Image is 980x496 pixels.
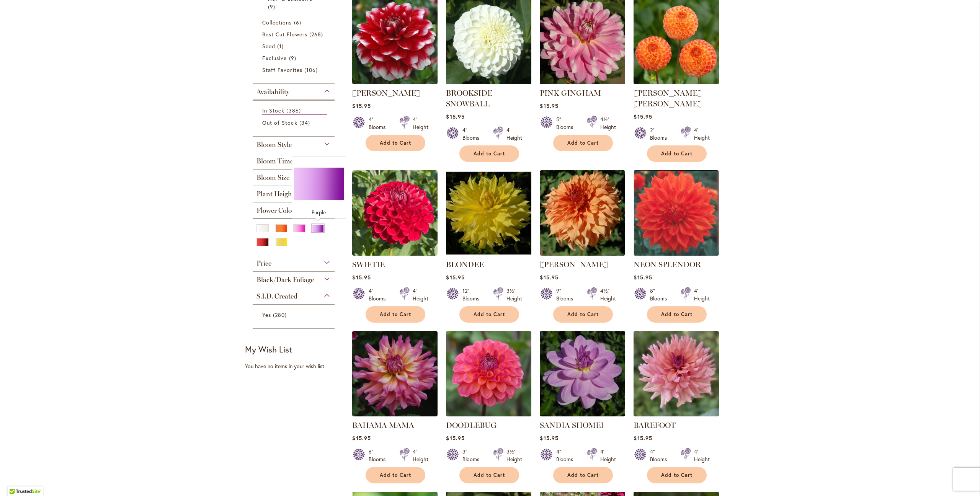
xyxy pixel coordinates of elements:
span: Bloom Time [256,157,293,165]
div: 4' Height [694,287,710,302]
a: In Stock 386 [262,106,327,115]
span: Seed [262,42,275,50]
img: Steve Meggos [540,170,625,256]
a: [PERSON_NAME] [352,88,420,98]
span: 268 [309,30,325,38]
div: 5" Blooms [556,116,578,131]
span: 280 [273,311,289,319]
div: 4" Blooms [369,116,390,131]
span: Add to Cart [380,311,411,318]
span: Add to Cart [474,472,505,478]
img: DOODLEBUG [446,331,531,416]
div: 12" Blooms [462,287,484,302]
span: Black/Dark Foliage [256,276,314,284]
div: 4' Height [413,448,428,463]
div: 4" Blooms [556,448,578,463]
img: Bahama Mama [352,331,438,416]
span: Bloom Style [256,140,292,149]
a: Blondee [446,250,531,257]
a: Exclusive [262,54,327,62]
span: $15.95 [540,274,558,281]
span: $15.95 [634,113,652,120]
a: SWIFTIE [352,250,438,257]
button: Add to Cart [647,145,707,162]
span: Flower Color [256,206,294,215]
a: [PERSON_NAME] [540,260,608,269]
span: S.I.D. Created [256,292,297,300]
span: $15.95 [634,274,652,281]
img: Neon Splendor [634,170,719,256]
button: Add to Cart [366,306,425,323]
div: 4" Blooms [462,126,484,142]
span: Bloom Size [256,173,289,182]
div: 4' Height [413,287,428,302]
a: Best Cut Flowers [262,30,327,38]
button: Add to Cart [553,135,613,151]
a: DOODLEBUG [446,411,531,418]
a: BLONDEE [446,260,484,269]
div: 4½' Height [600,287,616,302]
a: ZAKARY ROBERT [352,78,438,86]
a: BAREFOOT [634,421,676,430]
span: Add to Cart [567,472,599,478]
span: Price [256,259,271,268]
span: 386 [286,106,302,114]
a: SANDIA SHOMEI [540,411,625,418]
div: 4" Blooms [369,287,390,302]
span: Add to Cart [380,140,411,146]
a: Collections [262,18,327,26]
div: 4' Height [413,116,428,131]
button: Add to Cart [459,145,519,162]
a: PINK GINGHAM [540,88,601,98]
span: $15.95 [446,274,464,281]
span: Exclusive [262,54,287,62]
button: Add to Cart [366,135,425,151]
span: $15.95 [352,274,371,281]
button: Add to Cart [459,306,519,323]
a: BROOKSIDE SNOWBALL [446,88,492,108]
a: Out of Stock 34 [262,119,327,127]
button: Add to Cart [553,306,613,323]
div: You have no items in your wish list. [245,362,347,370]
span: Availability [256,88,289,96]
span: Add to Cart [661,150,693,157]
div: 4' Height [694,126,710,142]
div: Purple [294,209,344,216]
iframe: Launch Accessibility Center [6,469,27,490]
span: Best Cut Flowers [262,31,307,38]
strong: My Wish List [245,344,292,355]
span: $15.95 [634,434,652,442]
div: 4' Height [694,448,710,463]
div: 4' Height [506,126,522,142]
span: 9 [268,3,277,11]
div: 3" Blooms [462,448,484,463]
span: Add to Cart [567,140,599,146]
div: 4' Height [600,448,616,463]
a: Staff Favorites [262,66,327,74]
button: Add to Cart [459,467,519,483]
span: 34 [299,119,312,127]
a: BAREFOOT [634,411,719,418]
a: PINK GINGHAM [540,78,625,86]
a: BAHAMA MAMA [352,421,414,430]
span: $15.95 [446,434,464,442]
a: Yes 280 [262,311,327,319]
button: Add to Cart [366,467,425,483]
img: Blondee [446,170,531,256]
span: Collections [262,19,292,26]
button: Add to Cart [553,467,613,483]
a: Seed [262,42,327,50]
span: 6 [294,18,303,26]
span: Plant Height [256,190,294,198]
div: 8" Blooms [650,287,671,302]
span: Add to Cart [380,472,411,478]
a: NEON SPLENDOR [634,260,701,269]
span: Add to Cart [567,311,599,318]
span: $15.95 [446,113,464,120]
span: Staff Favorites [262,66,302,73]
span: Add to Cart [474,150,505,157]
div: 9" Blooms [556,287,578,302]
span: 9 [289,54,298,62]
a: SANDIA SHOMEI [540,421,604,430]
span: 1 [277,42,286,50]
